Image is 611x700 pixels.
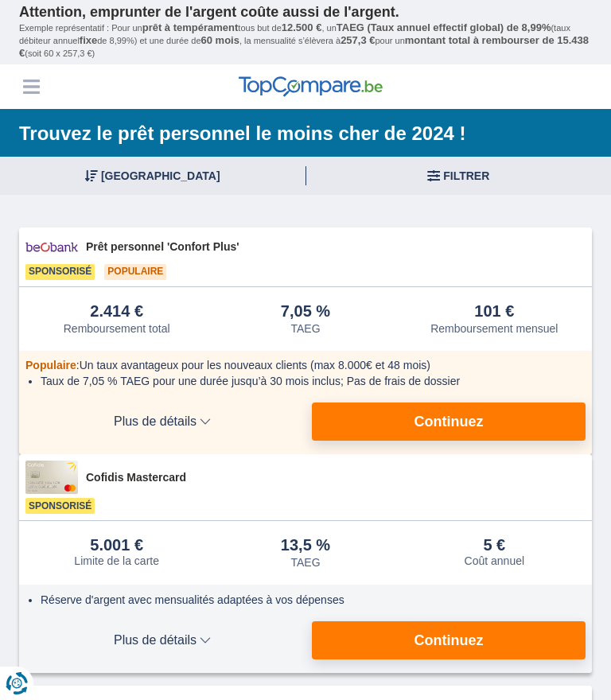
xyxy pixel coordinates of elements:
div: Remboursement total [64,322,170,335]
div: Limite de la carte [74,554,159,567]
button: Continuez [312,402,586,441]
p: Exemple représentatif : Pour un tous but de , un (taux débiteur annuel de 8,99%) et une durée de ... [19,21,592,60]
span: Filtrer [443,170,489,181]
span: TAEG (Taux annuel effectif global) de 8,99% [337,21,551,33]
button: Plus de détails [25,621,299,659]
span: Cofidis Mastercard [86,469,586,485]
h1: Trouvez le prêt personnel le moins cher de 2024 ! [19,121,592,146]
span: Sponsorisé [25,264,95,280]
li: Réserve d'argent avec mensualités adaptées à vos dépenses [41,592,580,608]
span: Populaire [104,264,166,280]
img: TopCompare [239,76,383,97]
div: 7,05 % [281,303,330,321]
p: Attention, emprunter de l'argent coûte aussi de l'argent. [19,4,592,21]
div: : [25,357,586,373]
li: Taux de 7,05 % TAEG pour une durée jusqu’à 30 mois inclus; Pas de frais de dossier [41,373,580,389]
span: 60 mois [201,34,239,46]
span: 12.500 € [282,21,322,33]
img: pret personnel Beobank [25,234,78,260]
span: Plus de détails [25,634,299,647]
div: 5 € [483,537,505,553]
span: prêt à tempérament [142,21,239,33]
span: Sponsorisé [25,498,95,514]
span: Prêt personnel 'Confort Plus' [86,239,586,255]
button: Plus de détails [25,402,299,441]
span: Continuez [414,414,484,429]
div: TAEG [290,322,320,335]
button: Menu [19,75,43,99]
div: Coût annuel [465,554,525,567]
div: 2.414 € [90,303,143,321]
span: 257,3 € [341,34,375,46]
button: Continuez [312,621,586,659]
div: 13,5 % [281,537,330,554]
div: TAEG [290,556,320,569]
div: 101 € [474,303,514,321]
div: 5.001 € [90,537,143,553]
span: Continuez [414,633,484,647]
span: fixe [80,34,97,46]
span: Un taux avantageux pour les nouveaux clients (max 8.000€ et 48 mois) [80,359,430,371]
span: Populaire [25,359,76,371]
div: Remboursement mensuel [430,322,558,335]
span: montant total à rembourser de 15.438 € [19,34,589,59]
img: pret personnel Cofidis CC [25,461,78,494]
span: Plus de détails [25,415,299,428]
